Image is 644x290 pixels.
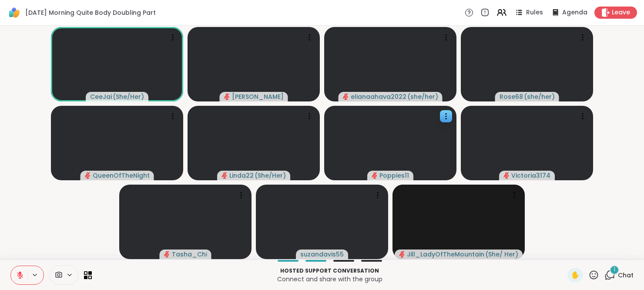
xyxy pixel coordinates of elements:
span: audio-muted [503,172,510,179]
span: audio-muted [343,94,349,100]
span: ( She/Her ) [113,92,144,101]
span: ( She/ Her ) [485,250,518,259]
span: 1 [614,266,615,273]
span: ( she/her ) [407,92,438,101]
span: Rose68 [500,92,523,101]
span: ( she/her ) [524,92,555,101]
span: audio-muted [164,251,170,257]
p: Connect and share with the group [97,275,562,283]
span: Chat [618,271,634,280]
span: audio-muted [85,172,91,179]
span: ( She/Her ) [255,171,286,180]
img: Jill_LadyOfTheMountain [426,185,492,259]
span: Victoria3174 [511,171,550,180]
span: audio-muted [399,251,405,257]
img: ShareWell Logomark [7,5,22,20]
span: [PERSON_NAME] [232,92,284,101]
span: elianaahava2022 [351,92,406,101]
span: Rules [526,8,543,17]
span: suzandavis55 [300,250,344,259]
span: Tasha_Chi [172,250,207,259]
span: Poppies11 [379,171,409,180]
span: ✋ [571,270,580,280]
span: audio-muted [224,94,230,100]
span: CeeJai [90,92,112,101]
span: audio-muted [221,172,228,179]
p: Hosted support conversation [97,267,562,275]
span: Jill_LadyOfTheMountain [407,250,484,259]
span: audio-muted [372,172,378,179]
span: QueenOfTheNight [93,171,150,180]
span: Leave [612,8,630,17]
span: [DATE] Morning Quite Body Doubling Part [25,8,156,17]
span: Linda22 [229,171,254,180]
span: Agenda [562,8,587,17]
